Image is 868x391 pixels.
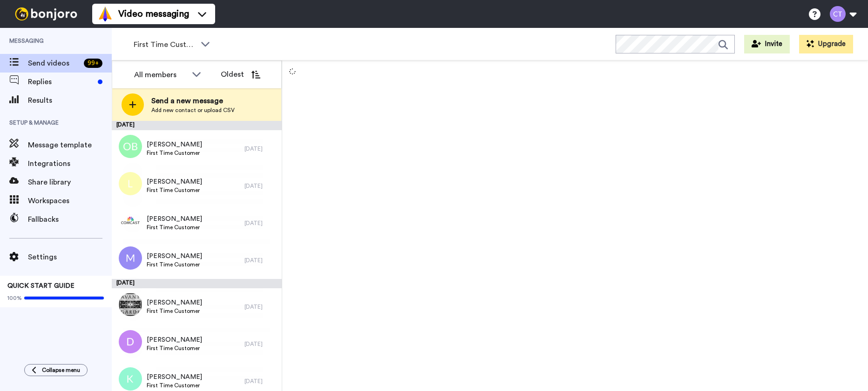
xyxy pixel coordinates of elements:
[799,35,853,53] button: Upgrade
[147,335,202,345] span: [PERSON_NAME]
[28,195,112,206] span: Workspaces
[118,7,189,20] span: Video messaging
[147,345,202,352] span: First Time Customer
[28,58,80,69] span: Send videos
[119,367,142,391] img: k.png
[134,69,187,80] div: All members
[244,182,277,190] div: [DATE]
[151,106,235,114] span: Add new contact or upload CSV
[28,214,112,225] span: Fallbacks
[119,172,142,195] img: l.png
[147,261,202,268] span: First Time Customer
[24,364,88,376] button: Collapse menu
[112,121,282,130] div: [DATE]
[244,340,277,348] div: [DATE]
[28,252,112,263] span: Settings
[147,177,202,186] span: [PERSON_NAME]
[28,177,112,188] span: Share library
[147,186,202,194] span: First Time Customer
[244,257,277,264] div: [DATE]
[112,279,282,288] div: [DATE]
[119,209,142,232] img: 12c60180-b97f-46bb-b44b-4ef30f72a5ef.png
[147,140,202,149] span: [PERSON_NAME]
[147,372,202,382] span: [PERSON_NAME]
[147,307,202,315] span: First Time Customer
[244,303,277,311] div: [DATE]
[744,35,790,53] button: Invite
[244,219,277,227] div: [DATE]
[147,224,202,231] span: First Time Customer
[11,7,81,20] img: bj-logo-header-white.svg
[147,149,202,157] span: First Time Customer
[84,59,102,68] div: 99 +
[28,95,112,106] span: Results
[147,252,202,261] span: [PERSON_NAME]
[119,293,142,316] img: d0d41176-bfb4-4214-99c2-e3a5318ae4cf.jpg
[119,135,142,158] img: ob.png
[28,76,94,87] span: Replies
[214,65,267,84] button: Oldest
[119,246,142,270] img: m.png
[7,283,75,289] span: QUICK START GUIDE
[28,158,112,169] span: Integrations
[119,330,142,353] img: d.png
[244,378,277,385] div: [DATE]
[134,39,196,50] span: First Time Customer
[147,382,202,389] span: First Time Customer
[151,95,235,106] span: Send a new message
[98,7,113,21] img: vm-color.svg
[28,139,112,151] span: Message template
[244,145,277,152] div: [DATE]
[42,366,80,374] span: Collapse menu
[147,214,202,224] span: [PERSON_NAME]
[7,294,22,302] span: 100%
[147,298,202,307] span: [PERSON_NAME]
